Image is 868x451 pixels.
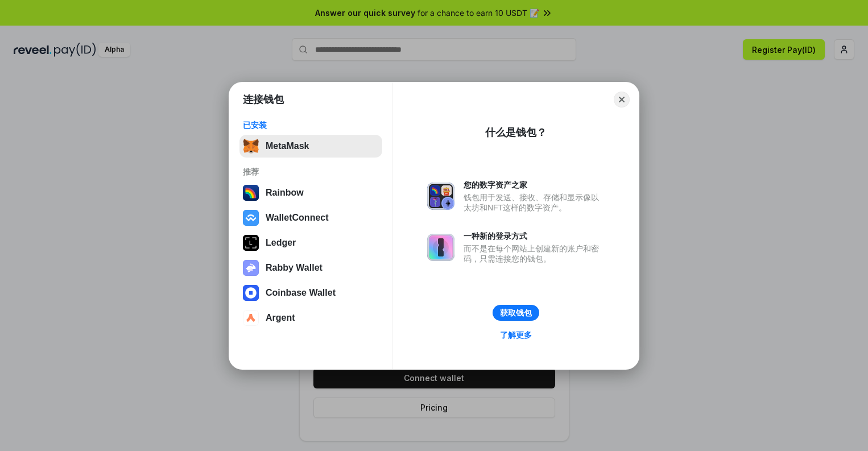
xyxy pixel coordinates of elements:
button: WalletConnect [239,206,382,229]
button: 获取钱包 [493,305,539,321]
img: svg+xml,%3Csvg%20xmlns%3D%22http%3A%2F%2Fwww.w3.org%2F2000%2Fsvg%22%20width%3D%2228%22%20height%3... [243,235,259,251]
button: Close [614,92,630,107]
button: Rabby Wallet [239,256,382,279]
div: 推荐 [243,167,379,177]
div: Argent [266,313,295,323]
div: Rainbow [266,188,304,198]
h1: 连接钱包 [243,93,284,106]
button: Coinbase Wallet [239,282,382,304]
button: Argent [239,307,382,329]
a: 了解更多 [493,328,539,342]
div: 而不是在每个网站上创建新的账户和密码，只需连接您的钱包。 [464,243,605,264]
img: svg+xml,%3Csvg%20xmlns%3D%22http%3A%2F%2Fwww.w3.org%2F2000%2Fsvg%22%20fill%3D%22none%22%20viewBox... [427,234,454,261]
img: svg+xml,%3Csvg%20xmlns%3D%22http%3A%2F%2Fwww.w3.org%2F2000%2Fsvg%22%20fill%3D%22none%22%20viewBox... [427,183,454,210]
img: svg+xml,%3Csvg%20width%3D%22120%22%20height%3D%22120%22%20viewBox%3D%220%200%20120%20120%22%20fil... [243,185,259,201]
button: Rainbow [239,181,382,204]
button: Ledger [239,231,382,254]
img: svg+xml,%3Csvg%20width%3D%2228%22%20height%3D%2228%22%20viewBox%3D%220%200%2028%2028%22%20fill%3D... [243,310,259,326]
button: MetaMask [239,135,382,158]
div: Rabby Wallet [266,263,323,273]
img: svg+xml,%3Csvg%20xmlns%3D%22http%3A%2F%2Fwww.w3.org%2F2000%2Fsvg%22%20fill%3D%22none%22%20viewBox... [243,260,259,276]
div: 一种新的登录方式 [464,231,605,241]
div: 钱包用于发送、接收、存储和显示像以太坊和NFT这样的数字资产。 [464,192,605,213]
div: 已安装 [243,120,379,130]
img: svg+xml,%3Csvg%20width%3D%2228%22%20height%3D%2228%22%20viewBox%3D%220%200%2028%2028%22%20fill%3D... [243,285,259,301]
img: svg+xml,%3Csvg%20fill%3D%22none%22%20height%3D%2233%22%20viewBox%3D%220%200%2035%2033%22%20width%... [243,138,259,154]
div: 获取钱包 [500,308,532,318]
div: Coinbase Wallet [266,288,336,298]
img: svg+xml,%3Csvg%20width%3D%2228%22%20height%3D%2228%22%20viewBox%3D%220%200%2028%2028%22%20fill%3D... [243,210,259,226]
div: 什么是钱包？ [485,126,547,139]
div: MetaMask [266,141,309,151]
div: 您的数字资产之家 [464,180,605,190]
div: 了解更多 [500,330,532,340]
div: Ledger [266,238,296,248]
div: WalletConnect [266,213,329,223]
